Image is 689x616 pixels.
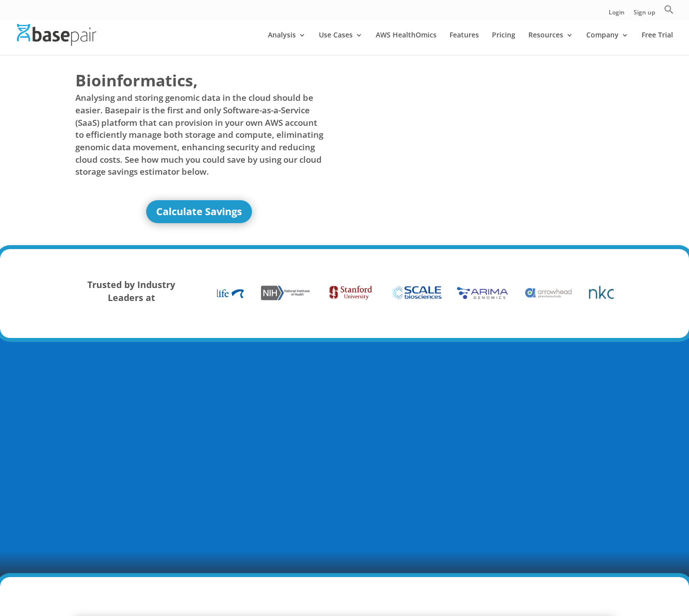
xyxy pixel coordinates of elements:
[268,31,306,55] a: Analysis
[352,69,601,209] iframe: Basepair - NGS Analysis Simplified
[87,279,175,304] strong: Trusted by Industry Leaders at
[492,31,515,55] a: Pricing
[17,24,96,45] img: Basepair
[75,92,324,178] span: Analysing and storing genomic data in the cloud should be easier. Basepair is the first and only ...
[528,31,573,55] a: Resources
[75,69,198,92] span: Bioinformatics,
[376,31,437,55] a: AWS HealthOmics
[586,31,629,55] a: Company
[634,9,655,20] a: Sign up
[319,31,363,55] a: Use Cases
[450,31,479,55] a: Features
[664,4,674,20] a: Search Icon Link
[642,31,673,55] a: Free Trial
[664,4,674,14] svg: Search
[146,200,252,223] a: Calculate Savings
[609,9,625,20] a: Login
